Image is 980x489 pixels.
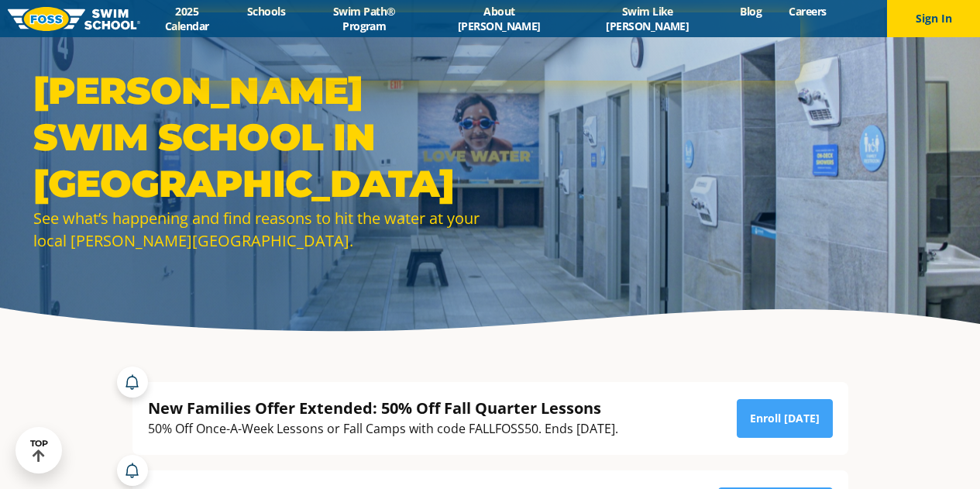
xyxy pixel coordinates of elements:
[148,398,618,418] div: New Families Offer Extended: 50% Off Fall Quarter Lessons
[775,4,840,19] a: Careers
[727,4,775,19] a: Blog
[181,12,800,81] iframe: Intercom live chat banner
[33,67,483,207] h1: [PERSON_NAME] Swim School in [GEOGRAPHIC_DATA]
[30,439,48,463] div: TOP
[737,399,833,438] a: Enroll [DATE]
[140,4,234,33] a: 2025 Calendar
[8,7,140,31] img: FOSS Swim School Logo
[569,4,727,33] a: Swim Like [PERSON_NAME]
[33,207,483,252] div: See what’s happening and find reasons to hit the water at your local [PERSON_NAME][GEOGRAPHIC_DATA].
[234,4,299,19] a: Schools
[299,4,430,33] a: Swim Path® Program
[148,418,618,439] div: 50% Off Once-A-Week Lessons or Fall Camps with code FALLFOSS50. Ends [DATE].
[927,436,965,474] iframe: Intercom live chat
[430,4,569,33] a: About [PERSON_NAME]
